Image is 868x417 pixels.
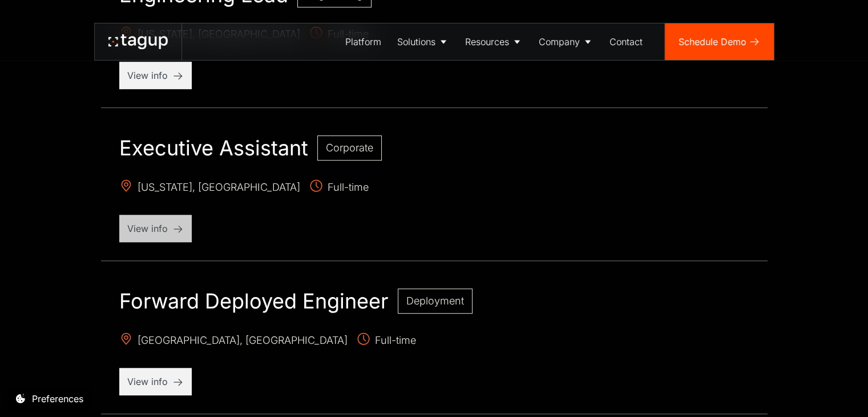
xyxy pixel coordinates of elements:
h2: Executive Assistant [119,135,308,161]
p: View info [127,222,184,235]
a: Contact [601,23,651,60]
p: View info [127,375,184,388]
span: [US_STATE], [GEOGRAPHIC_DATA] [119,179,300,197]
span: Full-time [357,332,416,350]
a: Solutions [389,23,457,60]
div: Solutions [397,35,435,49]
div: Company [539,35,580,49]
a: Platform [337,23,389,60]
a: Company [531,23,601,60]
a: Schedule Demo [665,23,774,60]
a: Resources [457,23,531,60]
div: Preferences [32,392,83,406]
div: Schedule Demo [679,35,746,49]
h2: Forward Deployed Engineer [119,288,389,314]
span: Deployment [406,295,464,307]
div: Platform [345,35,381,49]
div: Resources [465,35,509,49]
span: Full-time [309,179,369,197]
div: Contact [609,35,643,49]
span: [GEOGRAPHIC_DATA], [GEOGRAPHIC_DATA] [119,332,348,350]
span: Corporate [326,142,373,154]
p: View info [127,69,184,82]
